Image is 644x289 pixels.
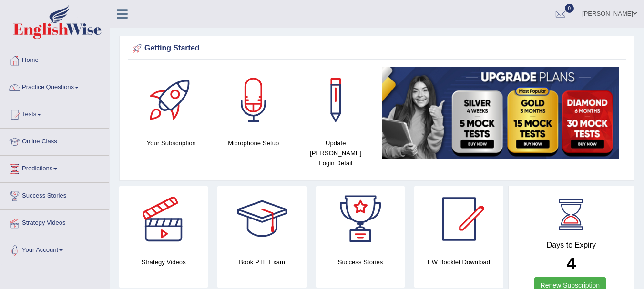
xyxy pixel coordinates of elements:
[217,257,306,267] h4: Book PTE Exam
[382,67,619,159] img: small5.jpg
[0,74,109,98] a: Practice Questions
[299,138,372,168] h4: Update [PERSON_NAME] Login Detail
[0,129,109,152] a: Online Class
[316,257,405,267] h4: Success Stories
[567,254,576,272] b: 4
[0,237,109,261] a: Your Account
[0,101,109,125] a: Tests
[414,257,503,267] h4: EW Booklet Download
[135,138,208,148] h4: Your Subscription
[119,257,208,267] h4: Strategy Videos
[130,41,624,56] div: Getting Started
[0,183,109,207] a: Success Stories
[217,138,290,148] h4: Microphone Setup
[0,47,109,71] a: Home
[565,4,574,13] span: 0
[0,210,109,234] a: Strategy Videos
[0,156,109,179] a: Predictions
[519,241,624,249] h4: Days to Expiry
